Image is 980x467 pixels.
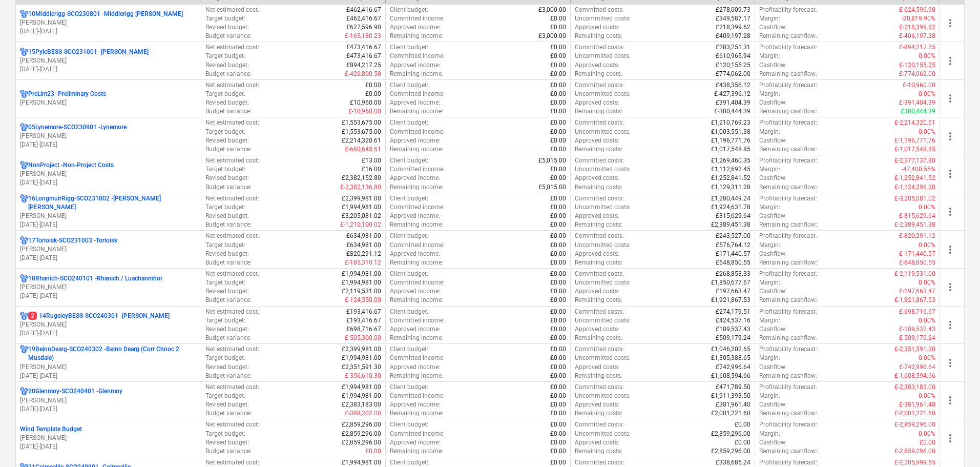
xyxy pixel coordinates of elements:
p: £5,015.00 [538,183,566,192]
div: NonProject -Non-Project Costs[PERSON_NAME][DATE]-[DATE] [20,161,197,187]
p: £-2,214,320.61 [894,118,935,127]
p: Committed costs : [575,81,624,90]
span: 2 [28,312,37,320]
p: Budget variance : [205,220,252,229]
p: Target budget : [205,203,245,212]
p: Remaining income : [390,32,443,40]
p: £2,214,320.61 [342,136,381,145]
div: Project has multi currencies enabled [20,48,28,56]
div: Project has multi currencies enabled [20,10,28,18]
p: £-2,389,451.38 [894,220,935,229]
p: £0.00 [550,136,566,145]
p: [PERSON_NAME] [20,98,197,107]
p: Remaining cashflow : [759,145,817,154]
div: 05Lynemore-SCO230901 -Lynemore[PERSON_NAME][DATE]-[DATE] [20,123,197,149]
p: £-120,155.25 [899,61,935,70]
p: [DATE] - [DATE] [20,220,197,229]
p: Net estimated cost : [205,194,259,203]
p: Client budget : [390,43,428,52]
p: Committed costs : [575,43,624,52]
p: 14RugeleyBESS-SCO240301 - [PERSON_NAME] [28,312,170,320]
p: £-1,210,100.02 [340,220,381,229]
p: Remaining income : [390,70,443,78]
div: Wind Template Budget[PERSON_NAME][DATE]-[DATE] [20,425,197,451]
p: £-624,596.90 [899,6,935,14]
p: £1,924,631.78 [711,203,750,212]
p: £0.00 [550,194,566,203]
p: Approved income : [390,98,440,107]
p: £438,356.12 [716,81,750,90]
p: £-894,217.25 [899,43,935,52]
p: Budget variance : [205,145,252,154]
p: [DATE] - [DATE] [20,178,197,187]
p: Approved costs : [575,61,619,70]
p: Net estimated cost : [205,6,259,14]
div: 18Rhanich-SCO240101 -Rhanich / Luachanmhor[PERSON_NAME][DATE]-[DATE] [20,274,197,300]
p: £278,009.73 [716,6,750,14]
p: Client budget : [390,232,428,240]
p: Approved income : [390,23,440,32]
p: £0.00 [550,23,566,32]
span: more_vert [944,394,956,407]
p: Approved income : [390,136,440,145]
p: Committed income : [390,14,445,23]
p: Profitability forecast : [759,156,817,165]
div: Project has multi currencies enabled [20,194,28,212]
p: Remaining cashflow : [759,258,817,267]
p: Target budget : [205,128,245,136]
p: £0.00 [550,241,566,250]
p: [DATE] - [DATE] [20,442,197,451]
p: Remaining costs : [575,107,622,116]
div: 17Torloisk-SCO231003 -Torloisk[PERSON_NAME][DATE]-[DATE] [20,236,197,262]
p: Committed costs : [575,118,624,127]
p: £0.00 [550,145,566,154]
p: 19BeinnDearg-SCO240302 - Beinn Dearg (Corr Chnoc 2 Musdale) [28,345,197,362]
p: Revised budget : [205,174,249,182]
p: Revised budget : [205,250,249,258]
p: £120,155.25 [716,61,750,70]
p: Target budget : [205,52,245,60]
p: £1,280,449.24 [711,194,750,203]
p: [PERSON_NAME] [20,434,197,442]
p: £2,399,981.00 [342,194,381,203]
p: £0.00 [550,220,566,229]
p: [DATE] - [DATE] [20,27,197,36]
p: Uncommitted costs : [575,52,631,60]
p: Client budget : [390,81,428,90]
p: Profitability forecast : [759,118,817,127]
div: 20Glenmoy-SCO240401 -Glenmoy[PERSON_NAME][DATE]-[DATE] [20,387,197,413]
p: [DATE] - [DATE] [20,372,197,380]
p: Margin : [759,203,780,212]
p: £380,444.39 [901,107,935,116]
p: Margin : [759,128,780,136]
p: -20,819.90% [902,14,935,23]
p: £-1,124,296.28 [894,183,935,192]
span: more_vert [944,319,956,331]
p: Uncommitted costs : [575,165,631,174]
p: -47,400.55% [902,165,935,174]
p: £0.00 [550,61,566,70]
p: £462,416.67 [346,6,381,14]
p: Approved costs : [575,212,619,220]
p: £473,416.67 [346,43,381,52]
p: [PERSON_NAME] [20,56,197,65]
p: Margin : [759,165,780,174]
p: Committed costs : [575,194,624,203]
p: Target budget : [205,14,245,23]
p: Remaining income : [390,107,443,116]
p: 0.00% [919,203,935,212]
p: £-2,377,137.80 [894,156,935,165]
p: Committed income : [390,90,445,98]
p: Uncommitted costs : [575,203,631,212]
p: £1,017,548.85 [711,145,750,154]
p: £-218,399.62 [899,23,935,32]
p: Uncommitted costs : [575,90,631,98]
span: more_vert [944,206,956,218]
p: [PERSON_NAME] [20,283,197,292]
p: Cashflow : [759,61,787,70]
p: £-427,396.12 [714,90,750,98]
p: Profitability forecast : [759,194,817,203]
p: £0.00 [550,14,566,23]
p: Net estimated cost : [205,156,259,165]
div: Project has multi currencies enabled [20,345,28,362]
